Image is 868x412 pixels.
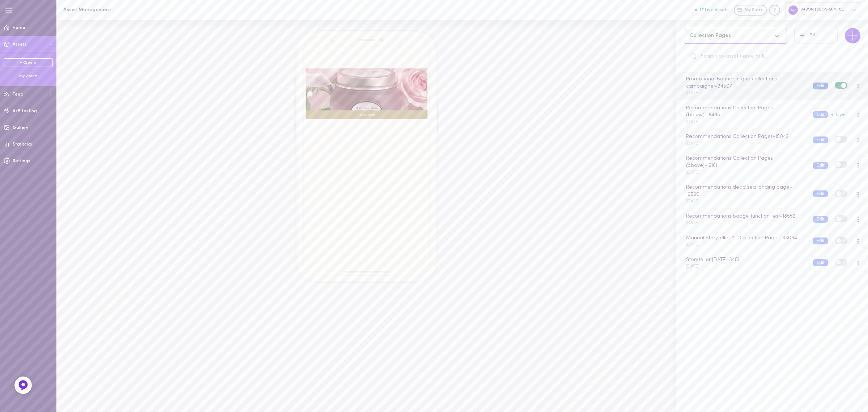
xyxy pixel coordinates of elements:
span: Live [831,112,845,117]
div: Recommendations Collection Pages (above) - 16161 [685,155,806,169]
span: [DATE] [686,91,699,95]
input: Search by asset name or ID [684,49,860,64]
span: Home [13,26,25,30]
span: Settings [13,159,30,163]
span: [DATE] [686,120,699,124]
img: Feedback Button [18,380,29,391]
button: Edit [813,216,828,223]
div: My Assets [4,73,53,79]
a: 17 Live Assets [695,8,734,13]
div: Promotional Banner in grid collections campaigner - 34507 [685,75,806,90]
span: Gallery [13,126,28,130]
span: [DATE] [686,199,699,203]
div: Storyteller [DATE] - 34511 [685,256,806,264]
button: Edit [813,259,828,266]
div: Recommendations Collection Pages - 15042 [685,133,806,141]
a: + Create [4,58,53,67]
button: Edit [813,111,828,118]
div: Recommendations dead sea landing page - 16560 [685,184,806,198]
div: Manual Storyteller™ - Collection Pages - 33034 [685,234,806,242]
span: [DATE] [686,142,699,146]
span: [DATE] [686,221,699,225]
div: SABON [GEOGRAPHIC_DATA] [785,2,861,18]
button: All [794,28,838,43]
span: My Store [745,7,763,14]
div: Recommendations badge function test - 18552 [685,213,806,220]
div: Collection Pages [690,33,731,38]
button: Edit [813,136,828,143]
div: Knowledge center [769,5,780,16]
div: Shop Now [427,110,549,119]
span: Feed [13,92,24,97]
button: Edit [813,162,828,169]
span: [DATE] [686,264,699,269]
div: Shop Now [306,110,427,119]
button: Edit [813,237,828,244]
div: Recommendations Collection Pages (below) - 18485 [685,104,806,119]
button: Edit [813,83,828,89]
span: Statistics [13,142,32,147]
h1: Asset Management [63,7,183,13]
button: Edit [813,190,828,197]
span: [DATE] [686,243,699,247]
div: Left arrow [307,91,313,97]
button: 17 Live Assets [695,8,729,12]
span: [DATE] [686,171,699,175]
span: A/B testing [13,109,37,113]
span: Assets [13,42,27,47]
div: Right arrow [421,91,426,97]
a: My Store [734,5,767,16]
